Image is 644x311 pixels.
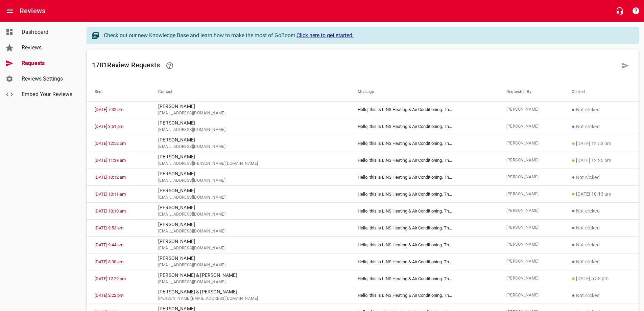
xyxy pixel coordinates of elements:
[612,3,628,19] button: Live Chat
[572,106,575,113] span: ●
[617,58,633,74] a: Request a review
[158,103,341,110] p: [PERSON_NAME]
[350,202,498,219] td: Hello, this is LINS Heating & Air Conditioning. Th ...
[95,276,126,281] a: [DATE] 12:29 pm
[22,90,73,98] span: Embed Your Reviews
[2,3,18,19] button: Open drawer
[506,275,556,282] span: [PERSON_NAME]
[572,139,630,148] p: [DATE] 12:53 pm
[95,141,126,146] a: [DATE] 12:52 pm
[572,157,575,163] span: ●
[95,158,126,163] a: [DATE] 11:39 am
[158,127,341,133] span: [EMAIL_ADDRESS][DOMAIN_NAME]
[87,82,150,101] th: Sent
[350,101,498,118] td: Hello, this is LINS Heating & Air Conditioning. Th ...
[158,170,341,177] p: [PERSON_NAME]
[158,187,341,194] p: [PERSON_NAME]
[572,291,630,299] p: Not clicked
[506,258,556,265] span: [PERSON_NAME]
[506,123,556,130] span: [PERSON_NAME]
[20,5,45,16] h6: Reviews
[158,204,341,211] p: [PERSON_NAME]
[572,156,630,164] p: [DATE] 12:25 pm
[92,58,617,74] h6: 1781 Review Request s
[572,207,575,214] span: ●
[572,275,575,282] span: ●
[158,211,341,218] span: [EMAIL_ADDRESS][DOMAIN_NAME]
[506,174,556,181] span: [PERSON_NAME]
[158,238,341,245] p: [PERSON_NAME]
[572,224,630,232] p: Not clicked
[95,225,123,230] a: [DATE] 9:53 am
[506,191,556,198] span: [PERSON_NAME]
[498,82,564,101] th: Requested By
[572,241,630,249] p: Not clicked
[572,173,630,181] p: Not clicked
[158,110,341,117] span: [EMAIL_ADDRESS][DOMAIN_NAME]
[158,272,341,279] p: [PERSON_NAME] & [PERSON_NAME]
[628,3,644,19] button: Support Portal
[564,82,639,101] th: Clicked
[22,59,73,67] span: Requests
[158,143,341,150] span: [EMAIL_ADDRESS][DOMAIN_NAME]
[350,270,498,287] td: Hello, this is LINS Heating & Air Conditioning. Th ...
[95,124,123,129] a: [DATE] 3:51 pm
[572,207,630,215] p: Not clicked
[506,106,556,113] span: [PERSON_NAME]
[350,186,498,203] td: Hello, this is LINS Heating & Air Conditioning. Th ...
[572,140,575,147] span: ●
[95,293,123,298] a: [DATE] 2:22 pm
[350,152,498,169] td: Hello, this is LINS Heating & Air Conditioning. Th ...
[158,255,341,262] p: [PERSON_NAME]
[506,207,556,214] span: [PERSON_NAME]
[158,136,341,143] p: [PERSON_NAME]
[572,191,575,197] span: ●
[95,208,126,214] a: [DATE] 10:10 am
[158,279,341,286] span: [EMAIL_ADDRESS][DOMAIN_NAME]
[572,106,630,114] p: Not clicked
[158,153,341,160] p: [PERSON_NAME]
[350,169,498,186] td: Hello, this is LINS Heating & Air Conditioning. Th ...
[22,75,73,83] span: Reviews Settings
[350,236,498,253] td: Hello, this is LINS Heating & Air Conditioning. Th ...
[506,241,556,248] span: [PERSON_NAME]
[572,274,630,283] p: [DATE] 5:58 pm
[158,245,341,252] span: [EMAIL_ADDRESS][DOMAIN_NAME]
[572,123,575,130] span: ●
[350,82,498,101] th: Message
[95,242,123,247] a: [DATE] 9:44 am
[572,292,575,298] span: ●
[95,259,123,264] a: [DATE] 8:00 am
[158,295,341,302] span: [PERSON_NAME][EMAIL_ADDRESS][DOMAIN_NAME]
[22,44,73,52] span: Reviews
[572,190,630,198] p: [DATE] 10:13 am
[506,157,556,164] span: [PERSON_NAME]
[158,262,341,269] span: [EMAIL_ADDRESS][DOMAIN_NAME]
[158,119,341,127] p: [PERSON_NAME]
[158,160,341,167] span: [EMAIL_ADDRESS][PERSON_NAME][DOMAIN_NAME]
[104,31,631,40] div: Check out our new Knowledge Base and learn how to make the most of GoBoost.
[22,28,73,36] span: Dashboard
[296,32,354,39] a: Click here to get started.
[506,140,556,147] span: [PERSON_NAME]
[158,228,341,235] span: [EMAIL_ADDRESS][DOMAIN_NAME]
[572,258,630,266] p: Not clicked
[158,288,341,295] p: [PERSON_NAME] & [PERSON_NAME]
[158,177,341,184] span: [EMAIL_ADDRESS][DOMAIN_NAME]
[572,241,575,248] span: ●
[572,174,575,180] span: ●
[150,82,350,101] th: Contact
[162,58,178,74] a: Learn how requesting reviews can improve your online presence
[158,194,341,201] span: [EMAIL_ADDRESS][DOMAIN_NAME]
[506,292,556,299] span: [PERSON_NAME]
[350,219,498,236] td: Hello, this is LINS Heating & Air Conditioning. Th ...
[95,192,126,197] a: [DATE] 10:11 am
[572,258,575,265] span: ●
[158,221,341,228] p: [PERSON_NAME]
[350,287,498,304] td: Hello, this is LINS Heating & Air Conditioning. Th ...
[350,253,498,270] td: Hello, this is LINS Heating & Air Conditioning. Th ...
[572,123,630,131] p: Not clicked
[572,224,575,231] span: ●
[350,135,498,152] td: Hello, this is LINS Heating & Air Conditioning. Th ...
[95,107,123,112] a: [DATE] 7:32 am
